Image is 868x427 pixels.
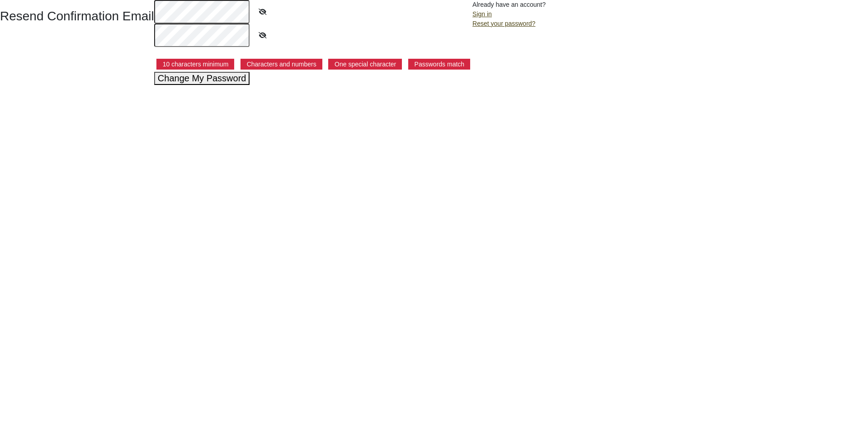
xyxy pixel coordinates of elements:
p: 10 characters minimum [156,59,235,70]
p: One special character [328,59,402,70]
button: Change My Password [154,72,250,85]
a: Sign in [472,10,492,18]
p: Characters and numbers [241,59,322,70]
p: Passwords match [408,59,470,70]
a: Reset your password? [472,20,535,27]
